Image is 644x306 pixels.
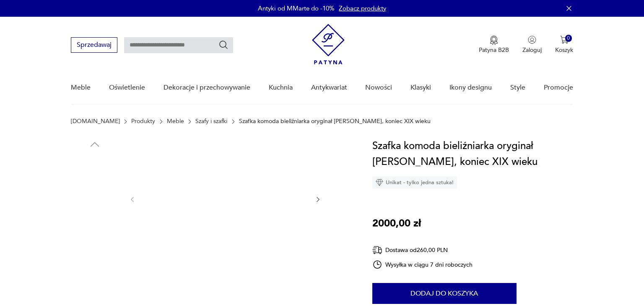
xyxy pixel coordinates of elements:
button: 0Koszyk [555,36,573,54]
img: Ikona koszyka [560,36,569,44]
button: Sprzedawaj [71,37,117,53]
a: Style [510,72,525,104]
a: Promocje [544,72,573,104]
div: 0 [565,35,572,42]
img: Ikona medalu [490,36,498,45]
div: Wysyłka w ciągu 7 dni roboczych [372,260,473,270]
a: Klasyki [410,72,431,104]
a: Kuchnia [269,72,293,104]
a: Ikona medaluPatyna B2B [479,36,509,54]
p: Zaloguj [522,46,542,54]
div: Unikat - tylko jedna sztuka! [372,176,457,189]
a: Szafy i szafki [195,118,227,125]
img: Zdjęcie produktu Szafka komoda bieliźniarka oryginał ludwik, koniec XIX wieku [71,208,119,256]
a: Produkty [131,118,155,125]
a: Antykwariat [311,72,347,104]
p: Patyna B2B [479,46,509,54]
p: Antyki od MMarte do -10% [258,4,335,13]
img: Ikona dostawy [372,245,382,255]
a: Zobacz produkty [339,4,386,13]
button: Szukaj [218,40,229,50]
a: Meble [167,118,184,125]
button: Patyna B2B [479,36,509,54]
button: Zaloguj [522,36,542,54]
img: Ikona diamentu [376,179,383,186]
p: 2000,00 zł [372,216,421,231]
p: Koszyk [555,46,573,54]
a: Ikony designu [449,72,492,104]
h1: Szafka komoda bieliźniarka oryginał [PERSON_NAME], koniec XIX wieku [372,138,573,170]
a: [DOMAIN_NAME] [71,118,120,125]
a: Oświetlenie [109,72,145,104]
a: Sprzedawaj [71,43,117,49]
img: Zdjęcie produktu Szafka komoda bieliźniarka oryginał ludwik, koniec XIX wieku [144,138,306,260]
a: Meble [71,72,91,104]
button: Dodaj do koszyka [372,283,517,304]
a: Nowości [365,72,392,104]
div: Dostawa od 260,00 PLN [372,245,473,255]
p: Szafka komoda bieliźniarka oryginał [PERSON_NAME], koniec XIX wieku [239,118,431,125]
img: Patyna - sklep z meblami i dekoracjami vintage [312,24,345,64]
img: Zdjęcie produktu Szafka komoda bieliźniarka oryginał ludwik, koniec XIX wieku [71,155,119,203]
a: Dekoracje i przechowywanie [164,72,250,104]
img: Ikonka użytkownika [528,36,536,44]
